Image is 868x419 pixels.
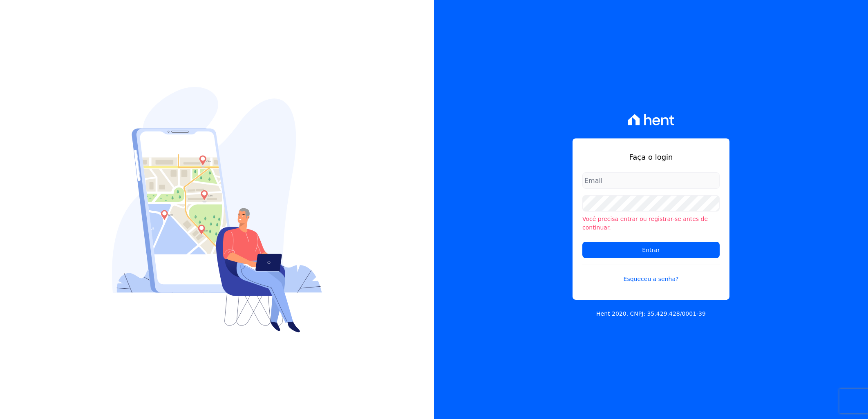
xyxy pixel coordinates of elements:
[582,172,720,189] input: Email
[112,87,322,332] img: Login
[596,310,706,318] p: Hent 2020. CNPJ: 35.429.428/0001-39
[582,242,720,258] input: Entrar
[582,265,720,283] a: Esqueceu a senha?
[582,215,720,232] li: Você precisa entrar ou registrar-se antes de continuar.
[582,152,720,163] h1: Faça o login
